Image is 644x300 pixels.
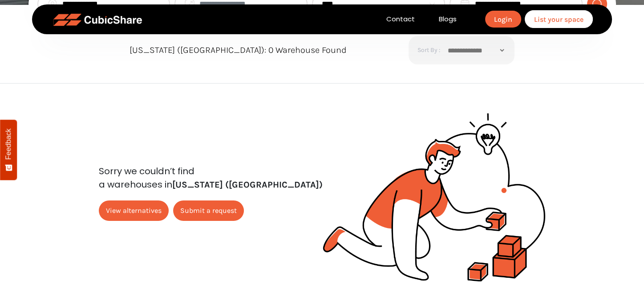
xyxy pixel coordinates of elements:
a: Contact [374,14,427,24]
span: Feedback [4,128,12,160]
img: warehouse-not-found.png [323,113,545,281]
a: List your space [525,10,593,28]
span: [US_STATE] ([GEOGRAPHIC_DATA]) [172,180,323,190]
label: [US_STATE] ([GEOGRAPHIC_DATA]): 0 Warehouse Found [130,44,347,57]
a: View alternatives [99,200,169,221]
p: Sorry we couldn’t find a warehouses in [99,164,323,192]
a: Submit a request [173,200,244,221]
a: Blogs [427,14,469,24]
span: sort by : [417,45,440,56]
a: Login [485,11,521,28]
